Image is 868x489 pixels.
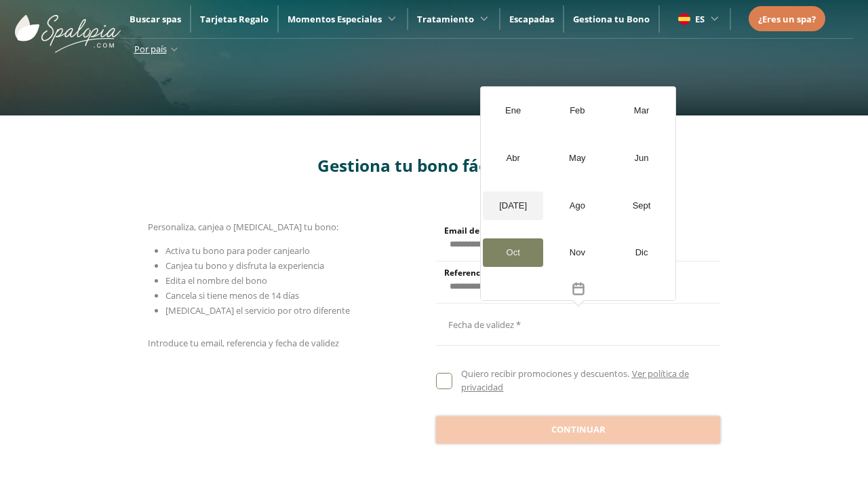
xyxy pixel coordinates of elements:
span: Cancela si tiene menos de 14 días [165,289,299,302]
a: Buscar spas [130,13,181,25]
div: Feb [547,96,608,125]
div: [DATE] [483,192,543,220]
span: Edita el nombre del bono [165,274,267,287]
span: Canjea tu bono y disfruta la experiencia [165,259,324,272]
a: Gestiona tu Bono [573,13,650,25]
span: Gestiona tu bono fácilmente [317,154,551,177]
button: Toggle overlay [481,276,675,300]
a: Ver política de privacidad [461,367,688,393]
div: Abr [483,144,543,173]
span: Personaliza, canjea o [MEDICAL_DATA] tu bono: [148,221,338,233]
button: Continuar [436,416,720,443]
a: Tarjetas Regalo [200,13,269,25]
span: Activa tu bono para poder canjearlo [165,244,310,257]
div: Nov [547,238,608,267]
div: May [547,144,608,173]
div: Sept [612,192,672,220]
a: Escapadas [509,13,554,25]
div: Jun [612,144,672,173]
div: Oct [483,238,543,267]
span: Introduce tu email, referencia y fecha de validez [148,337,339,349]
a: ¿Eres un spa? [758,12,816,26]
span: ¿Eres un spa? [758,13,816,25]
span: [MEDICAL_DATA] el servicio por otro diferente [165,304,350,316]
div: Dic [612,238,672,267]
span: Continuar [551,423,606,437]
span: Quiero recibir promociones y descuentos. [461,367,629,380]
div: Ago [547,192,608,220]
img: ImgLogoSpalopia.BvClDcEz.svg [15,1,121,53]
div: Mar [612,96,672,125]
span: Por país [134,43,167,55]
div: Ene [483,96,543,125]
